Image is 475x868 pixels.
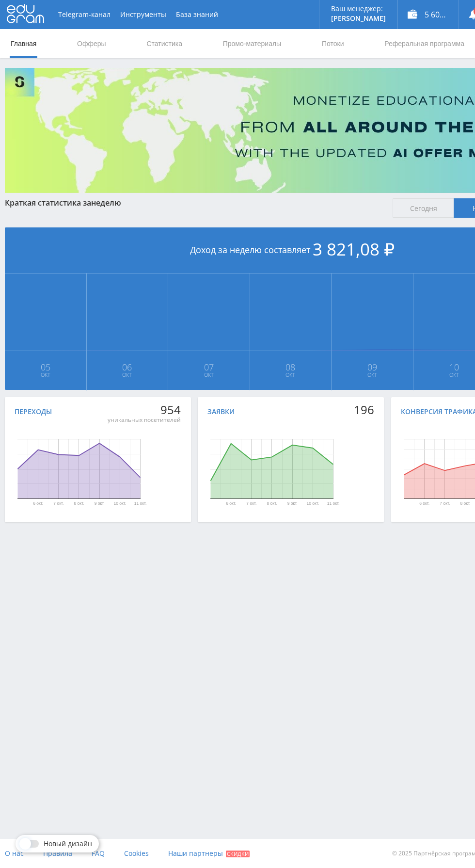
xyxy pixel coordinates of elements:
[92,849,105,858] span: FAQ
[354,403,374,417] div: 196
[33,501,43,506] text: 6 окт.
[226,851,250,857] span: Скидки
[251,363,331,371] span: 08
[419,501,429,506] text: 6 окт.
[5,839,24,868] a: О нас
[313,238,395,260] span: 3 821,08 ₽
[43,849,72,858] span: Правила
[267,501,277,506] text: 8 окт.
[168,849,223,858] span: Наши партнеры
[440,501,450,506] text: 7 окт.
[331,15,386,22] p: [PERSON_NAME]
[287,501,298,506] text: 9 окт.
[460,501,470,506] text: 8 окт.
[10,29,37,58] a: Главная
[332,371,412,379] span: Окт
[207,408,235,416] div: Заявки
[95,501,105,506] text: 9 окт.
[53,501,63,506] text: 7 окт.
[87,363,168,371] span: 06
[226,501,236,506] text: 6 окт.
[169,363,249,371] span: 07
[44,840,92,848] span: Новый дизайн
[251,371,331,379] span: Окт
[383,29,465,58] a: Реферальная программа
[5,371,86,379] span: Окт
[331,5,386,13] p: Ваш менеджер:
[332,363,412,371] span: 09
[134,501,147,506] text: 11 окт.
[92,839,105,868] a: FAQ
[91,197,121,208] span: неделю
[168,839,250,868] a: Наши партнеры Скидки
[169,371,249,379] span: Окт
[113,501,126,506] text: 10 окт.
[124,839,149,868] a: Cookies
[108,416,181,424] div: уникальных посетителей
[87,371,168,379] span: Окт
[307,501,319,506] text: 10 окт.
[76,29,107,58] a: Офферы
[321,29,345,58] a: Потоки
[74,501,84,506] text: 8 окт.
[15,408,52,416] div: Переходы
[247,501,257,506] text: 7 окт.
[124,849,149,858] span: Cookies
[5,849,24,858] span: О нас
[5,198,383,207] div: Краткая статистика за
[108,403,181,417] div: 954
[178,420,365,517] svg: Диаграмма.
[222,29,282,58] a: Промо-материалы
[5,363,86,371] span: 05
[393,198,454,218] span: Сегодня
[145,29,183,58] a: Статистика
[327,501,340,506] text: 11 окт.
[43,839,72,868] a: Правила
